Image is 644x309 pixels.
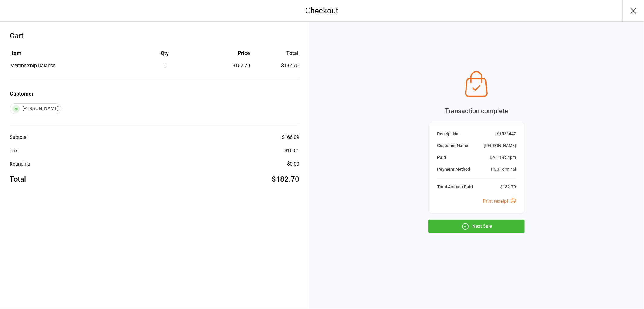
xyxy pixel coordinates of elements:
button: Next Sale [428,220,525,233]
td: $182.70 [252,62,298,69]
div: $182.70 [500,184,516,190]
div: $0.00 [287,160,299,168]
div: [DATE] 9:34pm [489,154,516,161]
label: Customer [10,90,299,98]
div: Receipt No. [437,131,460,137]
a: Print receipt [483,198,516,204]
th: Item [10,49,129,61]
div: Subtotal [10,134,28,141]
th: Qty [129,49,201,61]
div: Tax [10,147,18,154]
div: Total Amount Paid [437,184,473,190]
div: Rounding [10,160,30,168]
div: Total [10,174,26,185]
span: Membership Balance [10,63,55,68]
div: POS Terminal [491,166,516,173]
div: $166.09 [282,134,299,141]
div: Price [201,49,250,57]
div: Cart [10,30,299,41]
div: 1 [129,62,201,69]
div: Paid [437,154,446,161]
div: $16.61 [284,147,299,154]
div: [PERSON_NAME] [10,103,61,114]
div: $182.70 [272,174,299,185]
div: $182.70 [201,62,250,69]
div: [PERSON_NAME] [484,143,516,149]
th: Total [252,49,298,61]
div: Transaction complete [428,106,525,116]
div: # 1526447 [496,131,516,137]
div: Payment Method [437,166,470,173]
div: Customer Name [437,143,468,149]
